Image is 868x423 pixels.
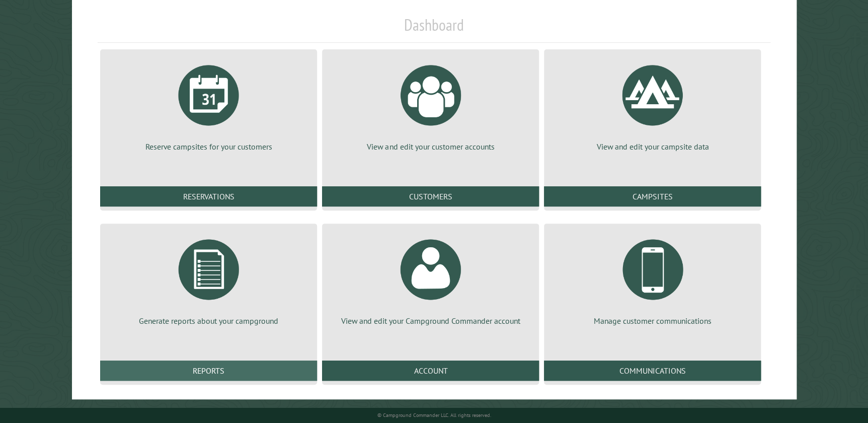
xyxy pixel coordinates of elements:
[334,315,527,326] p: View and edit your Campground Commander account
[112,232,305,326] a: Generate reports about your campground
[377,412,491,418] small: © Campground Commander LLC. All rights reserved.
[100,186,317,206] a: Reservations
[334,57,527,152] a: View and edit your customer accounts
[322,186,539,206] a: Customers
[112,141,305,152] p: Reserve campsites for your customers
[544,361,761,381] a: Communications
[112,57,305,152] a: Reserve campsites for your customers
[556,315,749,326] p: Manage customer communications
[334,141,527,152] p: View and edit your customer accounts
[556,57,749,152] a: View and edit your campsite data
[556,232,749,326] a: Manage customer communications
[544,186,761,206] a: Campsites
[334,232,527,326] a: View and edit your Campground Commander account
[556,141,749,152] p: View and edit your campsite data
[322,361,539,381] a: Account
[100,361,317,381] a: Reports
[112,315,305,326] p: Generate reports about your campground
[98,15,770,43] h1: Dashboard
